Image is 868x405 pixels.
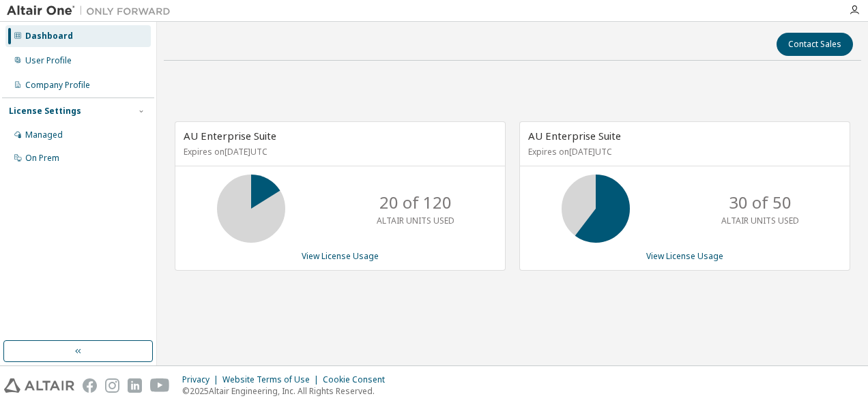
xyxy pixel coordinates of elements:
img: facebook.svg [83,378,97,393]
img: Altair One [7,4,177,18]
span: AU Enterprise Suite [184,129,276,142]
img: altair_logo.svg [4,378,74,393]
p: ALTAIR UNITS USED [377,215,454,226]
div: User Profile [25,55,72,66]
img: instagram.svg [105,378,119,393]
img: youtube.svg [150,378,170,393]
span: AU Enterprise Suite [528,129,621,142]
button: Contact Sales [777,33,853,56]
p: 30 of 50 [729,191,792,214]
p: Expires on [DATE] UTC [528,146,838,157]
div: Company Profile [25,80,90,91]
div: License Settings [9,106,81,117]
div: Dashboard [25,31,73,42]
img: linkedin.svg [128,378,142,393]
a: View License Usage [646,250,723,262]
p: © 2025 Altair Engineering, Inc. All Rights Reserved. [182,385,393,397]
div: On Prem [25,153,59,164]
a: View License Usage [302,250,379,262]
div: Cookie Consent [323,374,393,385]
p: Expires on [DATE] UTC [184,146,493,157]
div: Managed [25,130,63,140]
p: 20 of 120 [379,191,452,214]
p: ALTAIR UNITS USED [721,215,799,226]
div: Website Terms of Use [222,374,323,385]
div: Privacy [182,374,222,385]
